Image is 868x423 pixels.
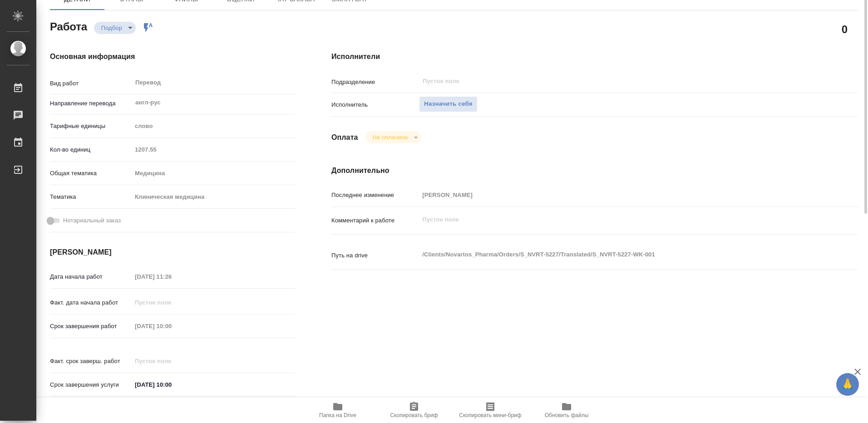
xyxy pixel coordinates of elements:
p: Подразделение [331,78,419,87]
div: Медицина [132,166,295,181]
h4: Основная информация [50,51,295,62]
p: Последнее изменение [331,191,419,200]
input: Пустое поле [132,270,211,283]
p: Факт. срок заверш. работ [50,357,132,366]
p: Направление перевода [50,99,132,108]
h4: [PERSON_NAME] [50,247,295,258]
span: Скопировать мини-бриф [459,412,521,418]
span: Папка на Drive [319,412,356,418]
button: Папка на Drive [300,398,376,423]
button: Скопировать бриф [376,398,452,423]
p: Факт. дата начала работ [50,298,132,307]
textarea: /Clients/Novartos_Pharma/Orders/S_NVRT-5227/Translated/S_NVRT-5227-WK-001 [419,247,814,262]
div: Клиническая медицина [132,189,295,205]
input: Пустое поле [132,296,211,309]
h2: 0 [842,21,848,37]
button: 🙏 [836,373,859,396]
p: Срок завершения услуги [50,380,132,389]
span: 🙏 [840,375,855,394]
p: Исполнитель [331,100,419,109]
button: Скопировать мини-бриф [452,398,528,423]
p: Тематика [50,192,132,202]
p: Комментарий к работе [331,216,419,225]
h4: Оплата [331,132,358,143]
input: Пустое поле [422,76,793,87]
p: Тарифные единицы [50,122,132,131]
h4: Дополнительно [331,165,858,176]
input: ✎ Введи что-нибудь [132,378,211,391]
button: Подбор [99,24,125,32]
div: слово [132,118,295,134]
button: Не оплачена [370,133,410,141]
p: Дата начала работ [50,272,132,281]
span: Назначить себя [424,99,472,109]
div: Подбор [365,131,421,143]
p: Путь на drive [331,251,419,260]
input: Пустое поле [132,143,295,156]
button: Назначить себя [419,96,477,112]
span: Обновить файлы [545,412,589,418]
p: Кол-во единиц [50,145,132,154]
div: Подбор [94,22,136,34]
h2: Работа [50,18,87,34]
input: Пустое поле [132,320,211,333]
button: Обновить файлы [528,398,605,423]
p: Срок завершения работ [50,322,132,331]
span: Нотариальный заказ [63,216,121,225]
p: Вид работ [50,79,132,88]
p: Общая тематика [50,169,132,178]
input: Пустое поле [132,354,211,368]
input: Пустое поле [419,188,814,202]
h4: Исполнители [331,51,858,62]
span: Скопировать бриф [390,412,438,418]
